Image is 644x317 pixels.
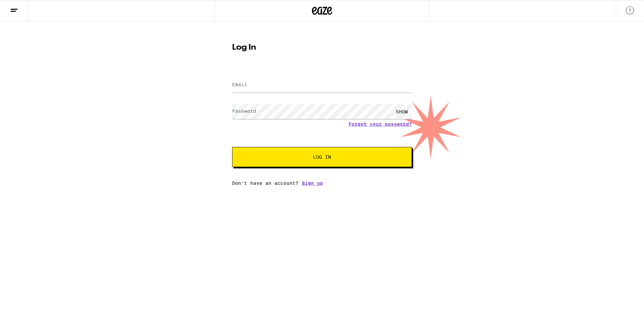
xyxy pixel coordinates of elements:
div: SHOW [392,104,412,119]
a: Forgot your password? [348,121,412,127]
h1: Log In [232,44,412,52]
a: Sign up [302,180,323,186]
input: Email [232,77,412,93]
span: Log In [313,155,331,159]
label: Email [232,82,247,87]
button: Log In [232,147,412,167]
label: Password [232,108,256,114]
div: Don't have an account? [232,180,412,186]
